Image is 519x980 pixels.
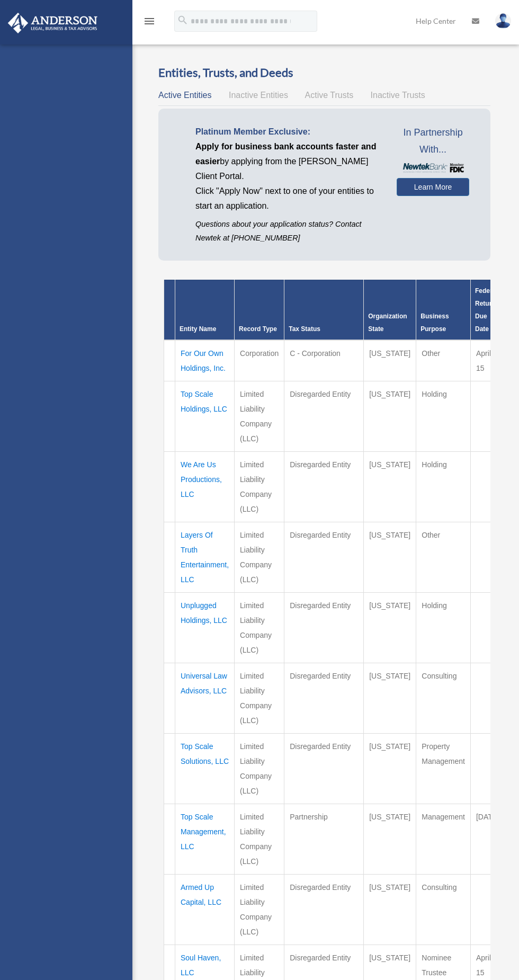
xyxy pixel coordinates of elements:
span: In Partnership With... [397,124,469,158]
td: Disregarded Entity [284,451,364,522]
td: Top Scale Management, LLC [175,804,235,874]
td: [DATE] [470,804,505,874]
td: Top Scale Holdings, LLC [175,381,235,451]
td: Top Scale Solutions, LLC [175,733,235,804]
td: [US_STATE] [364,874,416,945]
a: Learn More [397,178,469,196]
span: Inactive Entities [229,91,288,100]
span: Inactive Trusts [371,91,425,100]
td: Disregarded Entity [284,874,364,945]
td: Layers Of Truth Entertainment, LLC [175,522,235,592]
th: Entity Name [175,280,235,340]
td: Consulting [416,663,471,733]
td: Disregarded Entity [284,663,364,733]
th: Organization State [364,280,416,340]
td: Partnership [284,804,364,874]
td: Disregarded Entity [284,733,364,804]
a: menu [143,19,156,28]
td: Disregarded Entity [284,381,364,451]
td: Limited Liability Company (LLC) [235,592,284,663]
td: Limited Liability Company (LLC) [235,663,284,733]
th: Business Purpose [416,280,471,340]
span: Apply for business bank accounts faster and easier [195,142,376,166]
td: Universal Law Advisors, LLC [175,663,235,733]
td: Holding [416,381,471,451]
td: We Are Us Productions, LLC [175,451,235,522]
td: Limited Liability Company (LLC) [235,451,284,522]
img: User Pic [495,13,511,29]
td: Consulting [416,874,471,945]
td: Limited Liability Company (LLC) [235,522,284,592]
td: [US_STATE] [364,804,416,874]
td: Management [416,804,471,874]
td: [US_STATE] [364,340,416,381]
td: Unplugged Holdings, LLC [175,592,235,663]
td: Property Management [416,733,471,804]
p: by applying from the [PERSON_NAME] Client Portal. [195,139,381,184]
td: [US_STATE] [364,592,416,663]
td: C - Corporation [284,340,364,381]
td: [US_STATE] [364,381,416,451]
td: Limited Liability Company (LLC) [235,874,284,945]
td: Other [416,340,471,381]
td: [US_STATE] [364,733,416,804]
td: Limited Liability Company (LLC) [235,733,284,804]
i: menu [143,15,156,28]
i: search [177,14,189,26]
p: Platinum Member Exclusive: [195,124,381,139]
td: Armed Up Capital, LLC [175,874,235,945]
td: [US_STATE] [364,451,416,522]
td: Disregarded Entity [284,522,364,592]
td: Limited Liability Company (LLC) [235,381,284,451]
td: April 15 [470,340,505,381]
td: Holding [416,451,471,522]
td: Corporation [235,340,284,381]
p: Questions about your application status? Contact Newtek at [PHONE_NUMBER] [195,218,381,244]
span: Active Entities [158,91,211,100]
th: Tax Status [284,280,364,340]
h3: Entities, Trusts, and Deeds [158,65,490,81]
td: Holding [416,592,471,663]
td: Disregarded Entity [284,592,364,663]
img: Anderson Advisors Platinum Portal [5,13,101,33]
td: For Our Own Holdings, Inc. [175,340,235,381]
span: Active Trusts [305,91,354,100]
td: [US_STATE] [364,522,416,592]
th: Record Type [235,280,284,340]
td: Limited Liability Company (LLC) [235,804,284,874]
th: Federal Return Due Date [470,280,505,340]
td: Other [416,522,471,592]
td: [US_STATE] [364,663,416,733]
img: NewtekBankLogoSM.png [402,163,464,172]
p: Click "Apply Now" next to one of your entities to start an application. [195,184,381,213]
